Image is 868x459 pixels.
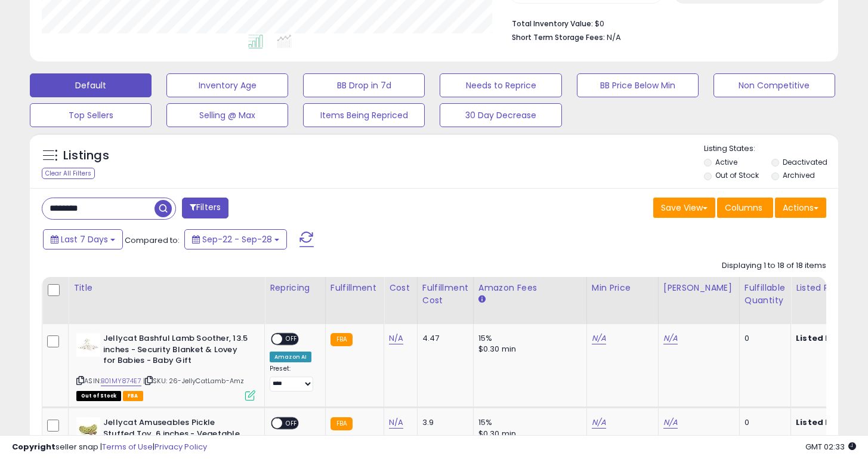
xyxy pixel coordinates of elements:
[42,168,95,179] div: Clear All Filters
[745,333,781,344] div: 0
[422,417,464,428] div: 3.9
[478,333,577,344] div: 15%
[713,73,835,97] button: Non Competitive
[61,233,108,245] span: Last 7 Days
[166,103,288,127] button: Selling @ Max
[715,170,759,180] label: Out of Stock
[783,170,815,180] label: Archived
[330,282,379,294] div: Fulfillment
[422,333,464,344] div: 4.47
[389,332,403,344] a: N/A
[184,229,287,249] button: Sep-22 - Sep-28
[722,260,826,272] div: Displaying 1 to 18 of 18 items
[592,282,653,294] div: Min Price
[663,417,678,429] a: N/A
[270,352,311,362] div: Amazon AI
[512,19,593,29] b: Total Inventory Value:
[330,417,353,430] small: FBA
[592,417,606,429] a: N/A
[422,282,468,307] div: Fulfillment Cost
[303,103,425,127] button: Items Being Repriced
[76,417,100,441] img: 4132HqO+7wL._SL40_.jpg
[123,391,143,401] span: FBA
[478,294,486,305] small: Amazon Fees.
[30,103,152,127] button: Top Sellers
[440,73,561,97] button: Needs to Reprice
[512,16,817,30] li: $0
[330,333,353,346] small: FBA
[440,103,561,127] button: 30 Day Decrease
[389,282,412,294] div: Cost
[76,333,255,399] div: ASIN:
[155,441,207,452] a: Privacy Policy
[783,157,827,167] label: Deactivated
[717,198,773,218] button: Columns
[512,32,605,42] b: Short Term Storage Fees:
[182,198,228,218] button: Filters
[143,376,244,386] span: | SKU: 26-JellyCatLamb-Amz
[202,233,272,245] span: Sep-22 - Sep-28
[101,376,141,386] a: B01MY874E7
[30,73,152,97] button: Default
[796,332,850,344] b: Listed Price:
[103,417,248,454] b: Jellycat Amuseables Pickle Stuffed Toy, 6 inches - Vegetable Plush - Fun Gift Idea
[805,441,856,452] span: 2025-10-6 02:33 GMT
[270,282,320,294] div: Repricing
[653,198,715,218] button: Save View
[12,442,207,453] div: seller snap | |
[103,333,248,369] b: Jellycat Bashful Lamb Soother, 13.5 inches - Security Blanket & Lovey for Babies - Baby Gift
[282,418,301,429] span: OFF
[796,417,850,428] b: Listed Price:
[592,332,606,344] a: N/A
[76,391,121,401] span: All listings that are currently out of stock and unavailable for purchase on Amazon
[63,147,109,164] h5: Listings
[102,441,153,452] a: Terms of Use
[478,344,577,355] div: $0.30 min
[745,417,781,428] div: 0
[775,198,826,218] button: Actions
[303,73,425,97] button: BB Drop in 7d
[725,202,762,214] span: Columns
[478,417,577,428] div: 15%
[478,282,582,294] div: Amazon Fees
[43,229,123,249] button: Last 7 Days
[607,32,621,43] span: N/A
[73,282,260,294] div: Title
[389,417,403,429] a: N/A
[12,441,55,452] strong: Copyright
[745,282,786,307] div: Fulfillable Quantity
[270,365,316,392] div: Preset:
[704,143,838,155] p: Listing States:
[76,333,100,357] img: 31g62TUE0qL._SL40_.jpg
[282,334,301,344] span: OFF
[166,73,288,97] button: Inventory Age
[715,157,737,167] label: Active
[577,73,699,97] button: BB Price Below Min
[663,332,678,344] a: N/A
[125,235,180,246] span: Compared to:
[663,282,734,294] div: [PERSON_NAME]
